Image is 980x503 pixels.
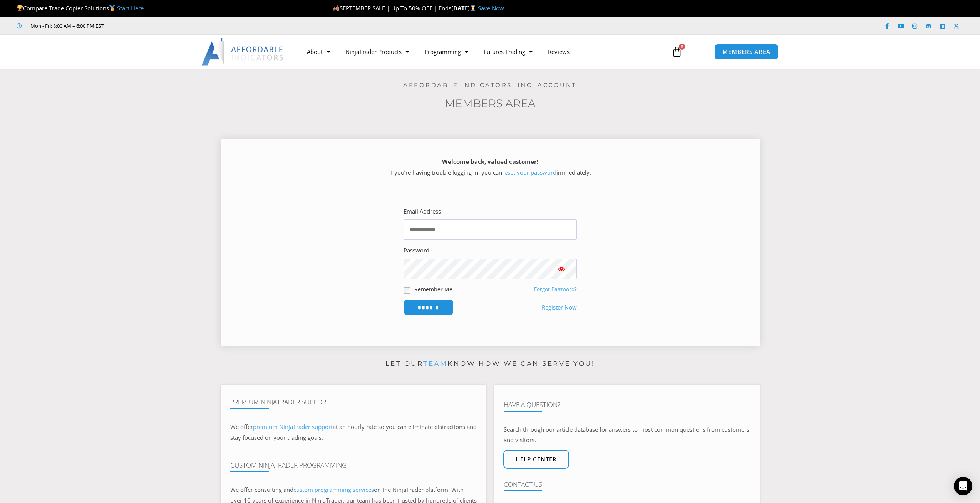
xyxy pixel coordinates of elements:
[660,40,694,63] a: 0
[954,477,972,495] div: Open Intercom Messenger
[299,43,663,61] nav: Menu
[109,5,115,11] img: 🥇
[114,22,230,30] iframe: Customer reviews powered by Trustpilot
[230,423,477,441] span: at an hourly rate so you can eliminate distractions and stay focused on your trading goals.
[470,5,476,11] img: ⌛
[230,423,253,431] span: We offer
[478,4,504,12] a: Save Now
[445,97,536,110] a: Members Area
[403,81,577,89] a: Affordable Indicators, Inc. Account
[503,450,569,469] a: Help center
[333,5,339,11] img: 🍂
[230,486,374,493] span: We offer consulting and
[542,302,577,313] a: Register Now
[414,285,452,293] label: Remember Me
[201,38,284,66] img: LogoAI | Affordable Indicators – NinjaTrader
[516,456,557,462] span: Help center
[504,401,750,409] h4: Have A Question?
[540,43,577,61] a: Reviews
[28,21,104,30] span: Mon - Fri: 8:00 AM – 6:00 PM EST
[253,423,333,431] a: premium NinjaTrader support
[17,5,23,11] img: 🏆
[404,206,441,217] label: Email Address
[417,43,476,61] a: Programming
[230,461,477,469] h4: Custom NinjaTrader Programming
[299,43,338,61] a: About
[293,486,374,493] a: custom programming services
[679,44,685,50] span: 0
[504,424,750,446] p: Search through our article database for answers to most common questions from customers and visit...
[117,4,144,12] a: Start Here
[476,43,540,61] a: Futures Trading
[714,44,779,60] a: MEMBERS AREA
[230,398,477,406] h4: Premium NinjaTrader Support
[442,158,538,165] strong: Welcome back, valued customer!
[404,245,429,256] label: Password
[338,43,417,61] a: NinjaTrader Products
[17,4,144,12] span: Compare Trade Copier Solutions
[502,168,556,176] a: reset your password
[722,49,771,55] span: MEMBERS AREA
[221,358,760,370] p: Let our know how we can serve you!
[534,286,577,293] a: Forgot Password?
[504,481,750,488] h4: Contact Us
[451,4,478,12] strong: [DATE]
[546,259,577,279] button: Show password
[333,4,451,12] span: SEPTEMBER SALE | Up To 50% OFF | Ends
[234,156,746,178] p: If you’re having trouble logging in, you can immediately.
[423,360,447,367] a: team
